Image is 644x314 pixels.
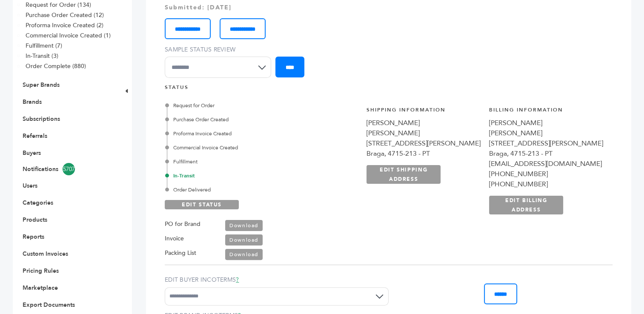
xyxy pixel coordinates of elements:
[26,62,86,70] a: Order Complete (880)
[366,118,481,128] div: [PERSON_NAME]
[165,46,275,54] label: Sample Status Review
[366,106,481,118] h4: Shipping Information
[165,200,239,209] a: EDIT STATUS
[26,31,111,40] a: Commercial Invoice Created (1)
[489,179,603,189] div: [PHONE_NUMBER]
[23,115,60,123] a: Subscriptions
[489,118,603,128] div: [PERSON_NAME]
[23,301,75,309] a: Export Documents
[489,159,603,169] div: [EMAIL_ADDRESS][DOMAIN_NAME]
[23,81,60,89] a: Super Brands
[26,11,104,19] a: Purchase Order Created (12)
[26,42,62,50] a: Fulfillment (7)
[23,163,109,175] a: Notifications5707
[489,169,603,179] div: [PHONE_NUMBER]
[167,144,321,151] div: Commercial Invoice Created
[23,98,42,106] a: Brands
[23,149,41,157] a: Buyers
[165,248,196,258] label: Packing List
[165,234,184,244] label: Invoice
[23,267,59,275] a: Pricing Rules
[489,138,603,148] div: [STREET_ADDRESS][PERSON_NAME]
[225,234,263,245] a: Download
[23,132,47,140] a: Referrals
[165,219,200,229] label: PO for Brand
[167,172,321,180] div: In-Transit
[489,106,603,118] h4: Billing Information
[167,158,321,166] div: Fulfillment
[489,148,603,159] div: Braga, 4715-213 - PT
[167,116,321,123] div: Purchase Order Created
[225,249,263,260] a: Download
[167,186,321,194] div: Order Delivered
[236,276,239,284] a: ?
[23,199,53,207] a: Categories
[23,233,44,241] a: Reports
[23,250,68,258] a: Custom Invoices
[489,128,603,138] div: [PERSON_NAME]
[366,148,481,159] div: Braga, 4715-213 - PT
[366,128,481,138] div: [PERSON_NAME]
[165,3,613,12] div: Submitted: [DATE]
[489,196,563,214] a: EDIT BILLING ADDRESS
[165,276,389,284] label: EDIT BUYER INCOTERMS
[366,165,441,184] a: EDIT SHIPPING ADDRESS
[167,130,321,137] div: Proforma Invoice Created
[23,182,37,190] a: Users
[23,216,47,224] a: Products
[26,52,58,60] a: In-Transit (3)
[165,84,613,95] h4: STATUS
[26,21,103,29] a: Proforma Invoice Created (2)
[63,163,75,175] span: 5707
[366,138,481,148] div: [STREET_ADDRESS][PERSON_NAME]
[225,220,263,231] a: Download
[23,284,58,292] a: Marketplace
[26,1,91,9] a: Request for Order (134)
[167,102,321,109] div: Request for Order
